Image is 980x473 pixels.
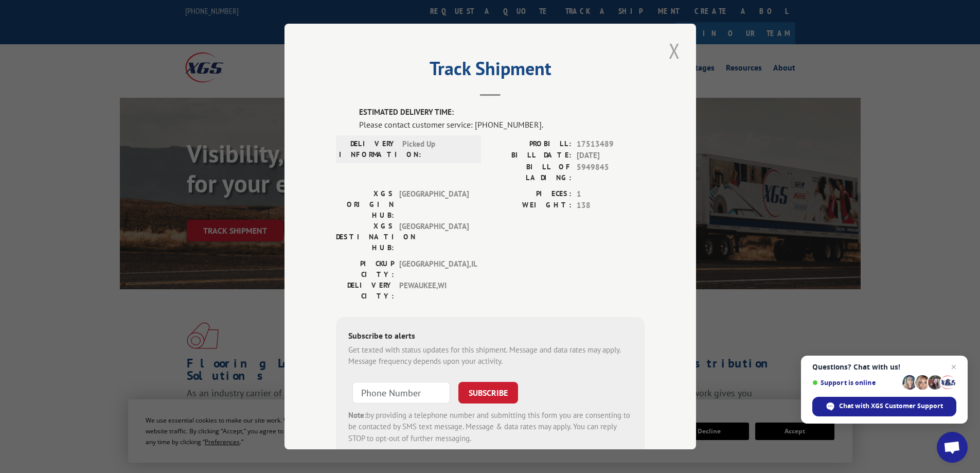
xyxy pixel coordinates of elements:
span: [GEOGRAPHIC_DATA] , IL [399,258,469,280]
span: 17513489 [577,138,645,150]
button: Close modal [666,37,683,65]
div: by providing a telephone number and submitting this form you are consenting to be contacted by SM... [348,410,632,445]
span: Picked Up [402,138,472,160]
span: Support is online [812,379,899,387]
label: PIECES: [490,188,572,200]
label: DELIVERY CITY: [336,280,394,302]
h2: Track Shipment [336,61,645,81]
label: BILL DATE: [490,150,572,162]
label: DELIVERY INFORMATION: [339,138,397,160]
div: Please contact customer service: [PHONE_NUMBER]. [359,118,645,131]
span: 1 [577,188,645,200]
span: 5949845 [577,162,645,183]
label: PROBILL: [490,138,572,150]
span: [GEOGRAPHIC_DATA] [399,221,469,253]
a: Open chat [937,432,968,463]
strong: Note: [348,410,366,420]
span: Chat with XGS Customer Support [839,401,943,411]
div: Subscribe to alerts [348,329,632,344]
label: WEIGHT: [490,200,572,212]
div: Get texted with status updates for this shipment. Message and data rates may apply. Message frequ... [348,344,632,367]
button: SUBSCRIBE [458,382,518,404]
label: ESTIMATED DELIVERY TIME: [359,107,645,118]
span: Chat with XGS Customer Support [812,397,956,416]
span: [GEOGRAPHIC_DATA] [399,188,469,221]
label: BILL OF LADING: [490,162,572,183]
label: XGS DESTINATION HUB: [336,221,394,253]
label: XGS ORIGIN HUB: [336,188,394,221]
span: 138 [577,200,645,212]
span: PEWAUKEE , WI [399,280,469,302]
label: PICKUP CITY: [336,258,394,280]
span: Questions? Chat with us! [812,363,956,371]
span: [DATE] [577,150,645,162]
input: Phone Number [352,382,450,404]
